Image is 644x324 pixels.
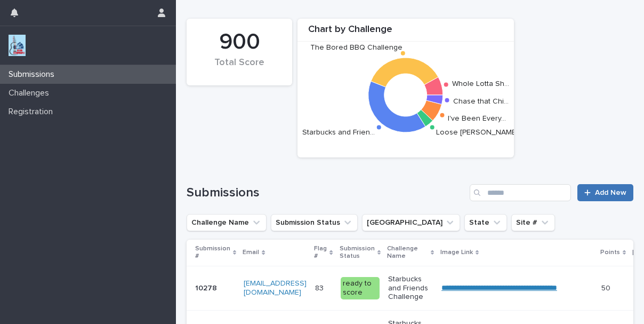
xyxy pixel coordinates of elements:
[297,24,514,42] div: Chart by Challenge
[440,247,473,258] p: Image Link
[448,115,506,122] text: I've Been Every…
[4,69,63,80] p: Submissions
[577,184,633,201] a: Add New
[205,57,274,80] div: Total Score
[195,243,230,263] p: Submission #
[470,184,571,201] input: Search
[187,185,465,201] h1: Submissions
[315,282,326,293] p: 83
[601,282,613,293] p: 50
[600,247,620,258] p: Points
[4,88,58,98] p: Challenges
[314,243,327,263] p: Flag #
[453,98,509,105] text: Chase that Chi…
[340,243,375,263] p: Submission Status
[9,35,26,56] img: jxsLJbdS1eYBI7rVAS4p
[243,247,259,258] p: Email
[205,29,274,56] div: 900
[341,277,380,299] div: ready to score
[303,129,375,136] text: Starbucks and Frien…
[452,80,509,87] text: Whole Lotta Sh…
[511,214,555,231] button: Site #
[387,243,428,263] p: Challenge Name
[187,214,267,231] button: Challenge Name
[436,129,542,136] text: Loose [PERSON_NAME] Chall…
[244,280,307,296] a: [EMAIL_ADDRESS][DOMAIN_NAME]
[271,214,358,231] button: Submission Status
[362,214,460,231] button: Closest City
[464,214,507,231] button: State
[310,44,402,51] text: The Bored BBQ Challenge
[595,189,626,196] span: Add New
[195,282,219,293] p: 10278
[4,107,61,117] p: Registration
[388,275,433,302] p: Starbucks and Friends Challenge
